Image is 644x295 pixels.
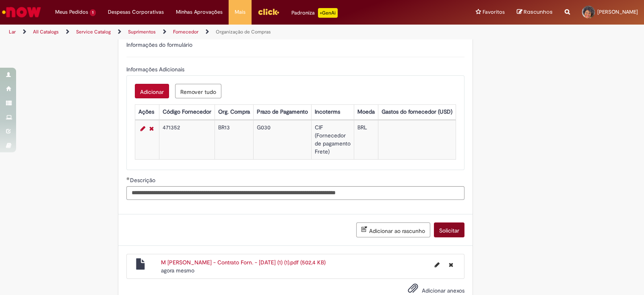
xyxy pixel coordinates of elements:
font: 471352 [163,124,180,131]
font: Org. Compra [218,108,250,115]
button: Editar nome do arquivo M Dias Branco - Contrato Forn. - 15.04.21 (1) (1).pdf [430,258,444,271]
font: Ações [138,108,154,115]
a: M [PERSON_NAME] - Contrato Forn. - [DATE] (1) (1).pdf (502,4 KB) [161,259,326,266]
font: Meus Pedidos [55,8,88,15]
font: Solicitar [439,227,459,234]
font: agora mesmo [161,267,194,274]
button: Adicionar ao rascunho [356,222,430,237]
font: 1 [92,10,93,15]
font: Informações Adicionais [126,66,184,73]
font: Moeda [357,108,375,115]
font: Remover tudo [180,88,216,95]
a: Rascunhos [517,8,553,16]
a: Lar [9,29,16,35]
font: Prazo de Pagamento [257,108,308,115]
a: Suprimentos [128,29,156,35]
font: BR13 [218,124,230,131]
font: [PERSON_NAME] [597,8,638,15]
a: Remover Linha 1 [147,124,156,133]
font: Adicionar anexos [422,287,464,294]
a: Service Catalog [76,29,111,35]
font: Rascunhos [524,8,553,16]
button: Excluir M Dias Branco - Contrato Forn. - 15.04.21 (1) (1).pdf [444,258,458,271]
img: click_logo_yellow_360x200.png [258,6,279,18]
font: Mais [235,8,246,15]
font: Minhas Aprovações [176,8,223,15]
a: Editar Linha 1 [138,124,147,133]
font: +GenAi [320,10,336,16]
button: Remover todas as linhas de Informações Adicionais [175,84,221,98]
font: BRL [357,124,367,131]
font: Padroniza [291,9,315,16]
font: Despesas Corporativas [108,8,164,15]
button: Adicionar uma linha para Informações Adicionais [135,84,169,98]
a: Organização de Compras [216,29,271,35]
button: Solicitar [434,222,464,237]
font: Gastos do fornecedor (USD) [382,108,452,115]
font: Adicionar [140,88,164,95]
time: 29/09/2025 08:56:39 [161,267,194,274]
font: Informações do formulário [126,41,192,48]
font: CIF (Fornecedor de pagamento Frete) [315,124,351,155]
input: Descrição [126,186,464,200]
font: Código Fornecedor [163,108,211,115]
span: Required Filled [126,177,130,180]
font: Adicionar ao rascunho [369,227,425,234]
img: Serviço agora [1,4,42,20]
a: Fornecedor [173,29,198,35]
font: Descrição [130,177,155,184]
ul: Trilhas de navegação de página [6,25,423,39]
font: Favoritos [483,8,505,15]
font: Incoterms [315,108,340,115]
a: All Catalogs [33,29,59,35]
font: G030 [257,124,270,131]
